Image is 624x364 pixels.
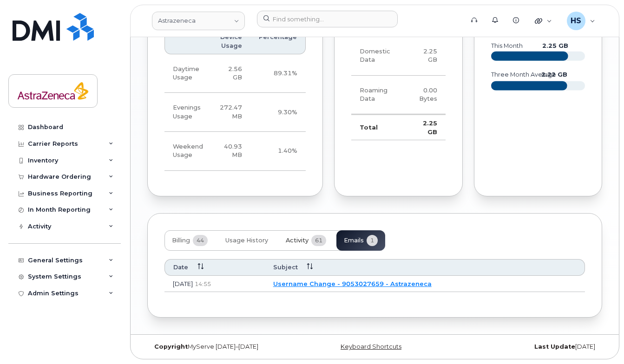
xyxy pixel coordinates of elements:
input: Find something... [257,11,398,27]
td: 2.25 GB [405,37,445,76]
td: Domestic Data [351,37,405,76]
span: Date [173,263,188,272]
td: 2.25 GB [405,114,445,140]
td: 272.47 MB [211,93,250,132]
span: Subject [273,263,298,272]
td: Evenings Usage [164,93,211,132]
text: 2.25 GB [542,42,568,49]
span: HS [571,15,581,26]
td: 9.30% [250,93,306,132]
td: 1.40% [250,132,306,171]
tr: Friday from 6:00pm to Monday 8:00am [164,132,306,171]
tr: Weekdays from 6:00pm to 8:00am [164,93,306,132]
span: Billing [172,237,190,244]
text: this month [491,42,523,49]
td: Daytime Usage [164,54,211,93]
td: Total [351,114,405,140]
text: 2.22 GB [541,71,567,78]
th: Percentage [250,29,306,54]
th: Device Usage [211,29,250,54]
a: Username Change - 9053027659 - Astrazeneca [273,280,432,287]
div: Quicklinks [528,12,558,30]
td: 2.56 GB [211,54,250,93]
td: 89.31% [250,54,306,93]
a: Astrazeneca [152,12,245,30]
strong: Copyright [154,343,188,350]
span: Activity [286,237,309,244]
div: Holli Stinnissen [560,12,602,30]
span: 14:55 [195,280,211,287]
td: Weekend Usage [164,132,211,171]
span: Usage History [225,237,268,244]
td: 0.00 Bytes [405,76,445,115]
text: three month average [491,71,556,78]
div: [DATE] [451,343,602,351]
td: 40.93 MB [211,132,250,171]
div: MyServe [DATE]–[DATE] [147,343,299,351]
span: 61 [311,235,326,246]
strong: Last Update [534,343,575,350]
a: Keyboard Shortcuts [341,343,401,350]
span: [DATE] [173,280,193,287]
span: 44 [193,235,208,246]
td: Roaming Data [351,76,405,115]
